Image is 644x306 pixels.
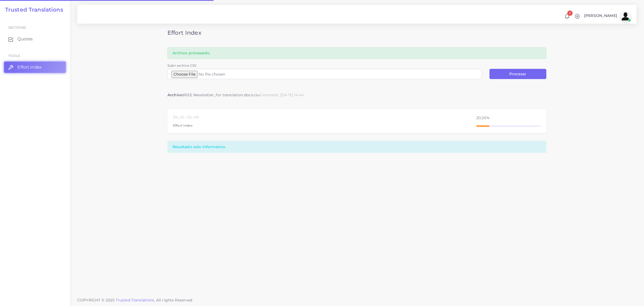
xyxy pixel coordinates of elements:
a: Trusted Translations [116,298,154,303]
strong: Archivo: [167,92,183,97]
h3: Effort Index [167,29,546,36]
span: Tools [8,54,20,58]
button: Procesar [489,69,546,79]
span: Effort Index [17,64,42,70]
label: Subir archivo CSV [167,63,196,68]
a: Trusted Translations [1,6,63,13]
div: Archivo procesado. [167,47,546,59]
span: , All rights Reserved [154,297,192,303]
div: Resultado solo informativo. [167,141,546,152]
div: EN_US → ES_419 [173,115,199,119]
img: avatar [620,11,631,22]
div: 20.26% [476,116,541,120]
span: [PERSON_NAME] [584,14,617,17]
a: [PERSON_NAME]avatar [581,11,633,22]
div: RISE Newsletter_for translation.docx.csv [167,92,260,98]
span: Sections [8,26,26,30]
span: 1 [567,10,573,16]
span: COPYRIGHT © 2025 [77,297,192,303]
a: 1 [562,13,572,19]
a: Effort Index [4,62,66,73]
div: Effort Index [173,123,199,128]
span: Quotes [17,36,33,42]
div: Generado: [DATE] 14:44 [260,92,304,98]
a: Quotes [4,33,66,45]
